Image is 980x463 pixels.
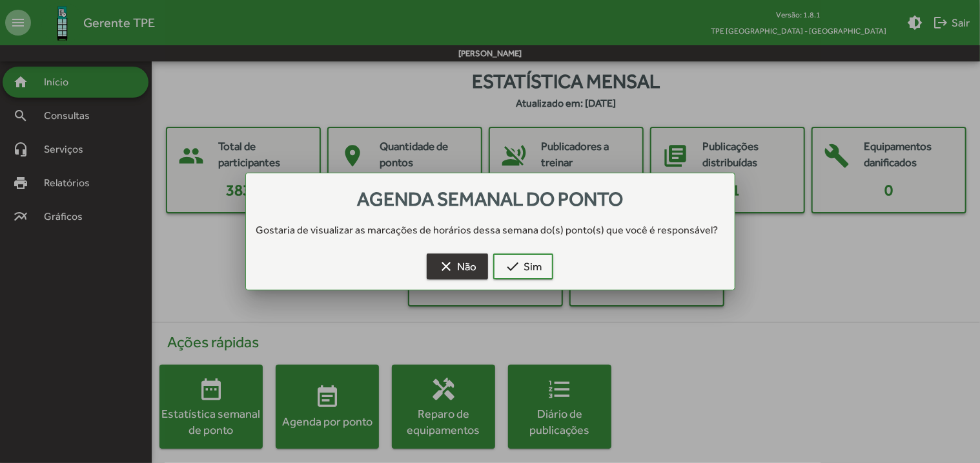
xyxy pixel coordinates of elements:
span: Agenda semanal do ponto [357,188,623,210]
span: Sim [505,255,542,278]
mat-icon: clear [438,259,454,274]
mat-icon: check [505,259,520,274]
button: Sim [493,253,553,279]
button: Não [427,253,488,279]
span: Não [438,255,476,278]
div: Gostaria de visualizar as marcações de horários dessa semana do(s) ponto(s) que você é responsável? [246,222,735,238]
